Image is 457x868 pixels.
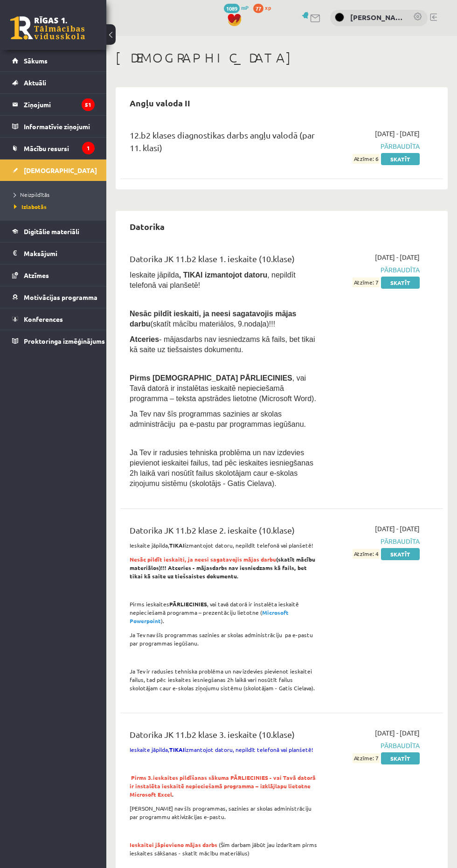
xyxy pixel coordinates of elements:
[120,215,174,237] h2: Datorika
[12,160,95,181] a: [DEMOGRAPHIC_DATA]
[14,190,97,199] a: Neizpildītās
[130,631,319,647] p: Ja Tev nav šīs programmas sazinies ar skolas administrāciju pa e-pastu par programmas iegūšanu.
[179,271,267,279] b: , TIKAI izmantojot datoru
[375,252,420,262] span: [DATE] - [DATE]
[130,335,159,343] b: Atceries
[24,56,48,65] span: Sākums
[24,78,46,87] span: Aktuāli
[130,410,306,428] span: Ja Tev nav šīs programmas sazinies ar skolas administrāciju pa e-pastu par programmas iegūšanu.
[169,542,185,549] strong: TIKAI
[12,94,95,115] a: Ziņojumi51
[24,227,79,236] span: Digitālie materiāli
[224,4,249,11] a: 1089 mP
[381,752,420,764] a: Skatīt
[12,138,95,159] a: Mācību resursi
[375,129,420,139] span: [DATE] - [DATE]
[253,4,276,11] a: 77 xp
[335,13,344,22] img: Anastasija Oblate
[12,264,95,286] a: Atzīmes
[353,549,380,559] span: Atzīme: 4
[375,728,420,738] span: [DATE] - [DATE]
[130,774,316,798] strong: .
[150,320,275,328] span: (skatīt mācību materiālos, 9.nodaļa)!!!
[130,556,315,580] strong: (skatīt mācību materiālos)!!! Atceries - mājasdarbs nav iesniedzams kā fails, bet tikai kā saite ...
[169,600,207,608] strong: PĀRLIECINIES
[12,221,95,242] a: Digitālie materiāli
[130,728,319,745] div: Datorika JK 11.b2 klase 3. ieskaite (10.klase)
[130,335,315,354] span: - mājasdarbs nav iesniedzams kā fails, bet tikai kā saite uz tiešsaistes dokumentu.
[130,600,319,625] p: Pirms ieskaites , vai tavā datorā ir instalēta ieskaitē nepieciešamā programma – prezentāciju lie...
[24,293,97,301] span: Motivācijas programma
[130,310,297,328] span: Nesāc pildīt ieskaiti, ja neesi sagatavojis mājas darbu
[120,92,200,114] h2: Angļu valoda II
[24,315,63,323] span: Konferences
[130,746,313,753] span: Ieskaite jāpilda, izmantojot datoru, nepildīt telefonā vai planšetē!
[24,337,105,345] span: Proktoringa izmēģinājums
[350,12,404,23] a: [PERSON_NAME]
[353,278,380,287] span: Atzīme: 7
[130,374,292,382] span: Pirms [DEMOGRAPHIC_DATA] PĀRLIECINIES
[241,4,249,11] span: mP
[130,524,319,541] div: Datorika JK 11.b2 klase 2. ieskaite (10.klase)
[12,286,95,308] a: Motivācijas programma
[24,144,69,153] span: Mācību resursi
[82,142,95,154] i: 1
[353,154,380,164] span: Atzīme: 6
[332,536,420,546] span: Pārbaudīta
[130,556,276,563] span: Nesāc pildīt ieskaiti, ja neesi sagatavojis mājas darbu
[332,141,420,151] span: Pārbaudīta
[10,16,85,40] a: Rīgas 1. Tālmācības vidusskola
[130,774,316,798] span: Pirms 3.ieskaites pildīšanas sākuma PĀRLIECINIES - vai Tavā datorā ir instalēta ieskaitē nepiecie...
[332,265,420,275] span: Pārbaudīta
[332,741,420,750] span: Pārbaudīta
[169,746,185,753] strong: TIKAI
[12,50,95,71] a: Sākums
[130,667,319,692] p: Ja Tev ir radusies tehniska problēma un nav izdevies pievienot ieskaitei failus, tad pēc ieskaite...
[12,116,95,137] a: Informatīvie ziņojumi1
[14,203,47,210] span: Izlabotās
[14,191,49,198] span: Neizpildītās
[12,72,95,93] a: Aktuāli
[130,449,313,487] span: Ja Tev ir radusies tehniska problēma un nav izdevies pievienot ieskaitei failus, tad pēc ieskaite...
[253,4,263,13] span: 77
[24,116,95,137] legend: Informatīvie ziņojumi
[130,129,319,159] div: 12.b2 klases diagnostikas darbs angļu valodā (par 11. klasi)
[24,271,49,279] span: Atzīmes
[130,609,289,625] strong: Microsoft Powerpoint
[130,271,296,289] span: Ieskaite jāpilda , nepildīt telefonā vai planšetē!
[130,841,217,848] span: Ieskaitei jāpievieno mājas darbs
[130,804,319,821] p: [PERSON_NAME] nav šīs programmas, sazinies ar skolas administrāciju par programmu aktivizācijas e...
[381,277,420,289] a: Skatīt
[381,153,420,165] a: Skatīt
[24,94,95,115] legend: Ziņojumi
[116,50,448,66] h1: [DEMOGRAPHIC_DATA]
[24,243,95,264] legend: Maksājumi
[130,541,319,549] p: Ieskaite jāpilda, izmantojot datoru, nepildīt telefonā vai planšetē!
[381,548,420,560] a: Skatīt
[265,4,271,11] span: xp
[24,166,97,174] span: [DEMOGRAPHIC_DATA]
[130,374,316,403] span: , vai Tavā datorā ir instalētas ieskaitē nepieciešamā programma – teksta apstrādes lietotne (Micr...
[375,524,420,534] span: [DATE] - [DATE]
[82,98,95,111] i: 51
[12,308,95,330] a: Konferences
[353,753,380,763] span: Atzīme: 7
[14,202,97,211] a: Izlabotās
[130,252,319,270] div: Datorika JK 11.b2 klase 1. ieskaite (10.klase)
[12,330,95,352] a: Proktoringa izmēģinājums
[130,840,319,857] p: (Šim darbam jābūt jau izdarītam pirms ieskaites sākšanas - skatīt mācību materiālus)
[224,4,240,13] span: 1089
[12,243,95,264] a: Maksājumi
